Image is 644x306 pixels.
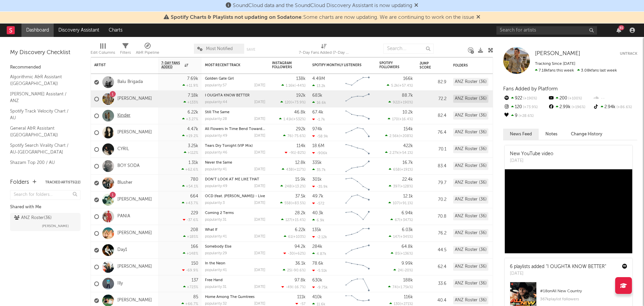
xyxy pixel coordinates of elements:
[312,161,322,165] div: 335k
[503,103,548,112] div: 120
[182,83,198,88] div: +11.9 %
[279,117,306,121] div: ( )
[205,178,259,181] a: DON’T LOOK AT ME LIKE THAT
[393,235,399,239] span: 147
[548,103,592,112] div: 2.99k
[284,202,291,205] span: 558
[205,127,279,131] a: All Flowers In Time Bend Towards The Sun
[191,211,198,215] div: 229
[292,185,305,188] span: +13.2 %
[312,245,322,249] div: 284k
[190,194,198,199] div: 664
[205,94,250,97] a: I OUGHTA KNOW BETTER
[288,235,292,239] span: 61
[117,247,127,253] a: Day1
[91,40,115,60] div: Edit Columns
[619,25,624,30] div: 81
[104,24,127,37] a: Charts
[171,15,474,20] span: : Some charts are now updating. We are continuing to work on the issue
[522,105,538,109] span: +73.9 %
[312,144,324,148] div: 18.6M
[420,196,446,204] div: 70.2
[295,177,306,182] div: 15.9k
[535,50,580,57] a: [PERSON_NAME]
[312,77,325,81] div: 4.49M
[296,93,306,98] div: 192k
[388,117,413,121] div: ( )
[205,127,265,131] div: All Flowers In Time Bend Towards The Sun
[312,117,325,122] div: -1.7k
[342,175,373,191] svg: Chart title
[312,84,325,88] div: 13.2k
[400,252,412,256] span: +136 %
[395,252,399,256] span: 85
[205,144,253,148] a: Tears Dry Tonight (VIP Mix)
[191,177,198,182] div: 780
[280,201,306,205] div: ( )
[45,181,80,184] button: Tracked Artists(22)
[283,134,306,138] div: ( )
[620,50,637,57] button: Untrack
[420,179,446,187] div: 79.7
[296,77,306,81] div: 138k
[342,242,373,259] svg: Chart title
[254,218,265,222] div: [DATE]
[136,40,159,60] div: A&R Pipeline
[254,252,265,255] div: [DATE]
[10,49,80,57] div: My Discovery Checklist
[312,184,328,189] div: -35.9k
[10,107,74,121] a: Spotify Track Velocity Chart / AU
[564,129,609,140] button: Change History
[342,158,373,175] svg: Chart title
[548,94,592,103] div: 200
[117,146,129,152] a: CYRIL
[453,78,488,86] div: ANZ Roster (36)
[206,47,233,51] span: Most Notified
[205,218,226,222] div: popularity: 31
[312,93,322,98] div: 683k
[117,298,152,303] a: [PERSON_NAME]
[401,245,413,249] div: 64.8k
[117,197,152,203] a: [PERSON_NAME]
[254,235,265,238] div: [DATE]
[453,195,488,204] div: ANZ Roster (36)
[393,101,399,104] span: 922
[205,228,217,232] a: What If
[453,128,488,136] div: ANZ Roster (36)
[205,161,265,165] div: Never the Same
[403,194,413,199] div: 12.1k
[189,161,198,165] div: 1.31k
[284,234,306,239] div: ( )
[289,151,295,155] span: -91
[171,15,302,20] span: Spotify Charts & Playlists not updating on Sodatone
[117,163,140,169] a: BOY SODA
[254,184,265,188] div: [DATE]
[615,105,632,109] span: +86.6 %
[10,190,80,200] input: Search for folders...
[535,51,580,56] span: [PERSON_NAME]
[120,40,131,60] div: Filters
[296,151,305,155] span: -82 %
[205,100,227,104] div: popularity: 44
[392,118,398,121] span: 170
[391,251,413,256] div: ( )
[280,184,306,188] div: ( )
[342,191,373,208] svg: Chart title
[292,218,305,222] span: +15.4 %
[205,151,227,155] div: popularity: 46
[535,69,617,73] span: 3.08k fans last week
[10,178,29,186] div: Folders
[288,252,294,256] span: -30
[188,144,198,148] div: 3.25k
[420,162,446,170] div: 83.4
[294,245,306,249] div: 94.2k
[14,214,52,222] div: ANZ Roster ( 36 )
[342,141,373,158] svg: Chart title
[254,84,265,87] div: [DATE]
[94,63,145,67] div: Artist
[181,167,198,172] div: +62.6 %
[10,125,74,138] a: General A&R Assistant ([GEOGRAPHIC_DATA])
[187,110,198,115] div: 6.22k
[117,264,152,270] a: [PERSON_NAME]
[393,202,399,205] span: 107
